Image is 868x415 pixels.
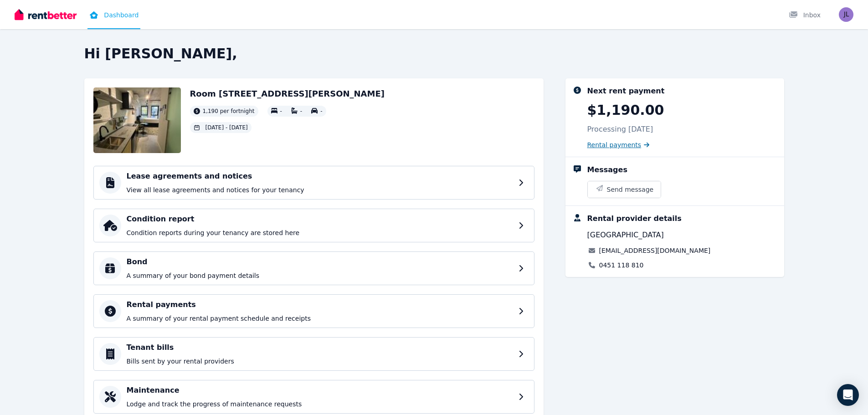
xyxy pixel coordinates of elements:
[839,7,853,22] img: Jieyu Li
[320,108,322,114] span: -
[837,384,859,406] div: Open Intercom Messenger
[599,246,711,255] a: [EMAIL_ADDRESS][DOMAIN_NAME]
[587,140,642,149] span: Rental payments
[127,256,513,267] h4: Bond
[84,46,784,62] h2: Hi [PERSON_NAME],
[587,124,653,135] p: Processing [DATE]
[127,185,513,195] p: View all lease agreements and notices for your tenancy
[127,385,513,396] h4: Maintenance
[607,185,654,194] span: Send message
[127,171,513,182] h4: Lease agreements and notices
[587,102,664,118] p: $1,190.00
[587,164,627,175] div: Messages
[789,10,821,20] div: Inbox
[587,86,665,97] div: Next rent payment
[599,261,644,270] a: 0451 118 810
[280,108,282,114] span: -
[15,8,77,21] img: RentBetter
[127,357,513,366] p: Bills sent by your rental providers
[93,87,181,153] img: Property Url
[127,214,513,225] h4: Condition report
[127,271,513,280] p: A summary of your bond payment details
[587,230,664,241] span: [GEOGRAPHIC_DATA]
[127,400,513,409] p: Lodge and track the progress of maintenance requests
[588,181,661,198] button: Send message
[587,140,650,149] a: Rental payments
[127,342,513,353] h4: Tenant bills
[300,108,302,114] span: -
[587,213,682,224] div: Rental provider details
[203,108,255,115] span: 1,190 per fortnight
[205,124,248,131] span: [DATE] - [DATE]
[190,87,385,100] h2: Room [STREET_ADDRESS][PERSON_NAME]
[127,228,513,237] p: Condition reports during your tenancy are stored here
[127,299,513,310] h4: Rental payments
[127,314,513,323] p: A summary of your rental payment schedule and receipts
